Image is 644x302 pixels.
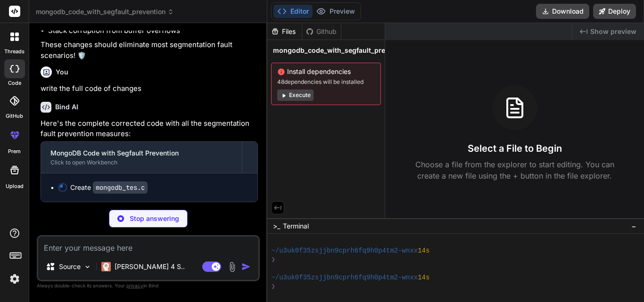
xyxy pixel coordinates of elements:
[4,48,25,56] label: threads
[6,182,24,190] label: Upload
[36,7,174,16] span: mongodb_code_with_segfault_prevention
[593,4,636,19] button: Deploy
[59,262,81,271] p: Source
[271,246,418,255] span: ~/u3uk0f35zsjjbn9cprh6fq9h0p4tm2-wnxx
[93,181,148,194] code: mongodb_tes.c
[468,142,562,155] h3: Select a File to Begin
[536,4,589,19] button: Download
[83,263,91,271] img: Pick Models
[629,219,638,234] button: −
[50,159,232,166] div: Click to open Workbench
[130,214,179,223] p: Stop answering
[41,83,258,94] p: write the full code of changes
[283,221,309,231] span: Terminal
[273,46,410,55] span: mongodb_code_with_segfault_prevention
[277,67,375,76] span: Install dependencies
[227,261,238,272] img: attachment
[41,118,258,139] p: Here's the complete corrected code with all the segmentation fault prevention measures:
[50,148,232,158] div: MongoDB Code with Segfault Prevention
[48,25,258,36] li: Stack corruption from buffer overflows
[101,262,111,271] img: Claude 4 Sonnet
[126,283,143,288] span: privacy
[273,5,313,18] button: Editor
[37,281,260,290] p: Always double-check its answers. Your in Bind
[313,5,359,18] button: Preview
[271,273,418,282] span: ~/u3uk0f35zsjjbn9cprh6fq9h0p4tm2-wnxx
[418,246,429,255] span: 14s
[277,78,375,86] span: 48 dependencies will be installed
[273,221,280,231] span: >_
[55,102,78,112] h6: Bind AI
[631,221,636,231] span: −
[8,147,21,155] label: prem
[41,142,242,173] button: MongoDB Code with Segfault PreventionClick to open Workbench
[277,90,314,101] button: Execute
[590,27,636,36] span: Show preview
[8,79,21,87] label: code
[41,40,258,61] p: These changes should eliminate most segmentation fault scenarios! 🛡️
[241,262,251,271] img: icon
[56,67,68,77] h6: You
[70,183,148,192] div: Create
[271,255,276,264] span: ❯
[271,282,276,291] span: ❯
[409,159,620,181] p: Choose a file from the explorer to start editing. You can create a new file using the + button in...
[7,271,23,287] img: settings
[302,27,341,36] div: Github
[115,262,185,271] p: [PERSON_NAME] 4 S..
[6,112,23,120] label: GitHub
[267,27,302,36] div: Files
[418,273,429,282] span: 14s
